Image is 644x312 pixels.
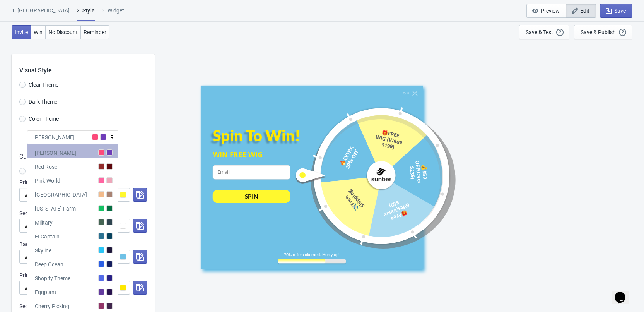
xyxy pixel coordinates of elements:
span: No Discount [48,29,78,35]
span: Save [614,8,626,14]
div: Red Rose [35,163,57,171]
div: Spin To Win! [212,126,306,144]
span: Reminder [84,29,106,35]
input: Email [212,165,290,179]
div: [US_STATE] Farm [35,205,76,213]
div: 3. Widget [102,7,124,20]
div: WIN FREE WIG [212,149,290,159]
div: Secondary Text [19,302,147,310]
button: Reminder [80,25,109,39]
button: Edit [566,4,596,18]
span: Clear Theme [29,81,58,89]
button: Win [31,25,46,39]
span: Win [34,29,43,35]
div: Secondary [19,209,147,217]
span: Edit [580,8,589,14]
button: Preview [526,4,566,18]
div: [GEOGRAPHIC_DATA] [35,191,87,199]
span: Dark Theme [29,98,57,106]
span: Custom Theme [19,152,61,161]
div: SPIN [245,192,258,200]
iframe: chat widget [612,281,636,304]
span: Color Theme [29,115,59,123]
div: Primary [19,178,147,186]
div: 70% offers claimed. Hurry up! [278,252,346,257]
button: Save & Test [519,25,569,39]
div: Quit [403,91,409,95]
div: Military [35,219,53,226]
div: Pink World [35,177,60,185]
div: Eggplant [35,288,56,296]
div: Save & Test [526,29,553,35]
div: Deep Ocean [35,261,63,268]
button: Save & Publish [574,25,632,39]
div: Shopify Theme [35,274,70,282]
div: Background [19,240,147,248]
button: Invite [12,25,31,39]
div: 1. [GEOGRAPHIC_DATA] [12,7,70,20]
div: EI Captain [35,233,60,240]
div: Save & Publish [581,29,616,35]
div: Cherry Picking [35,302,69,310]
button: Save [600,4,632,18]
div: Skyline [35,247,51,254]
span: Preview [541,8,560,14]
span: Invite [15,29,28,35]
span: [PERSON_NAME] [33,134,75,141]
div: 2 . Style [77,7,95,21]
div: Visual Style [19,54,155,75]
button: No Discount [45,25,81,39]
div: [PERSON_NAME] [35,149,76,157]
div: Primary Text [19,271,147,279]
